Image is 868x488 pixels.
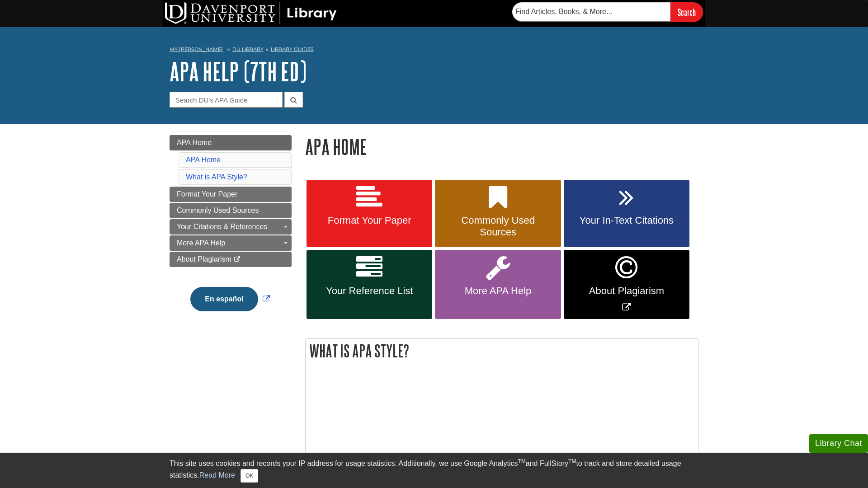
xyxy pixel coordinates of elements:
[177,139,212,146] span: APA Home
[170,43,698,58] nav: breadcrumb
[190,287,258,311] button: En español
[305,135,698,158] h1: APA Home
[177,255,231,263] span: About Plagiarism
[442,215,554,238] span: Commonly Used Sources
[186,173,247,181] a: What is APA Style?
[233,257,241,263] i: This link opens in a new window
[170,203,292,218] a: Commonly Used Sources
[170,187,292,202] a: Format Your Paper
[170,252,292,267] a: About Plagiarism
[809,434,868,453] button: Library Chat
[564,180,689,248] a: Your In-Text Citations
[313,285,425,297] span: Your Reference List
[307,180,432,248] a: Format Your Paper
[170,135,292,327] div: Guide Page Menu
[518,458,525,465] sup: TM
[241,469,258,483] button: Close
[442,285,554,297] span: More APA Help
[177,223,267,230] span: Your Citations & References
[170,458,698,483] div: This site uses cookies and records your IP address for usage statistics. Additionally, we use Goo...
[170,92,283,108] input: Search DU's APA Guide
[232,46,264,52] a: DU Library
[165,2,337,24] img: DU Library
[170,219,292,235] a: Your Citations & References
[670,2,703,22] input: Search
[177,190,237,198] span: Format Your Paper
[170,46,223,53] a: My [PERSON_NAME]
[177,206,259,214] span: Commonly Used Sources
[170,235,292,251] a: More APA Help
[306,339,698,363] h2: What is APA Style?
[568,458,576,465] sup: TM
[186,156,221,164] a: APA Home
[571,285,683,297] span: About Plagiarism
[177,239,225,247] span: More APA Help
[199,471,235,479] a: Read More
[170,135,292,150] a: APA Home
[313,215,425,226] span: Format Your Paper
[564,250,689,319] a: Link opens in new window
[271,46,314,52] a: Library Guides
[571,215,683,226] span: Your In-Text Citations
[170,57,307,85] a: APA Help (7th Ed)
[512,2,703,22] form: Searches DU Library's articles, books, and more
[307,250,432,319] a: Your Reference List
[435,250,561,319] a: More APA Help
[188,295,272,303] a: Link opens in new window
[435,180,561,248] a: Commonly Used Sources
[512,2,670,21] input: Find Articles, Books, & More...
